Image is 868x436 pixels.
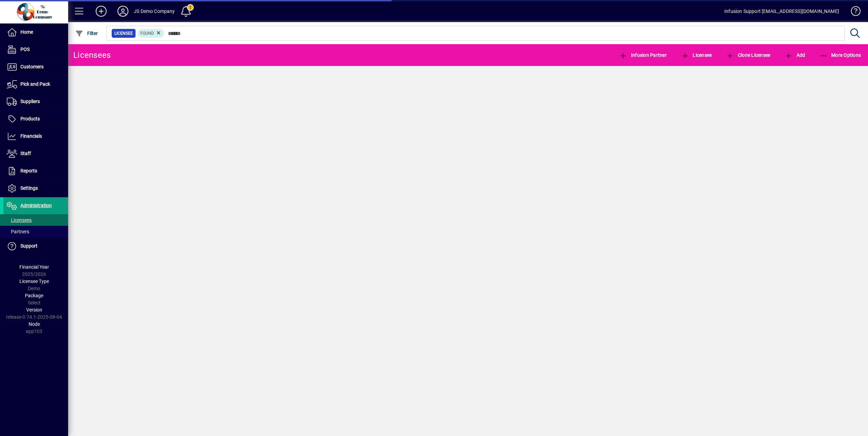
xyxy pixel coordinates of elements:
span: Licensees [7,217,32,223]
span: More Options [820,52,861,58]
span: Version [26,307,42,313]
span: Found [140,31,154,36]
button: Filter [74,27,100,39]
a: Reports [3,163,68,180]
div: Licensees [73,50,111,61]
a: Suppliers [3,93,68,110]
a: Home [3,24,68,41]
span: Licensee Type [19,279,49,284]
span: Suppliers [20,99,40,104]
span: Clone Licensee [726,52,770,58]
div: Infusion Support [EMAIL_ADDRESS][DOMAIN_NAME] [724,6,839,17]
button: Infusion Partner [617,49,668,61]
span: Customers [20,64,44,69]
a: Staff [3,145,68,162]
span: Filter [75,31,98,36]
span: Add [785,52,805,58]
mat-chip: Found Status: Found [138,29,164,38]
a: POS [3,41,68,58]
span: Home [20,29,33,35]
span: Reports [20,168,37,173]
a: Customers [3,58,68,76]
span: Licensee [681,52,712,58]
span: Partners [7,229,29,234]
span: Pick and Pack [20,81,50,87]
div: JS Demo Company [134,6,175,17]
a: Financials [3,128,68,145]
a: Products [3,111,68,128]
span: Package [25,293,43,298]
a: Partners [3,226,68,237]
span: Products [20,116,40,121]
span: Administration [20,203,52,208]
span: POS [20,47,30,52]
button: Profile [112,5,134,17]
a: Knowledge Base [846,1,859,23]
a: Settings [3,180,68,197]
a: Pick and Pack [3,76,68,93]
span: Staff [20,151,31,156]
span: Licensee [114,30,133,37]
button: More Options [818,49,863,61]
button: Add [783,49,807,61]
span: Infusion Partner [619,52,667,58]
span: Financials [20,133,42,139]
a: Licensees [3,214,68,226]
span: Node [29,321,40,327]
span: Settings [20,185,38,191]
span: Financial Year [19,264,49,270]
button: Clone Licensee [724,49,772,61]
span: Support [20,243,37,249]
button: Licensee [679,49,714,61]
a: Support [3,238,68,255]
button: Add [90,5,112,17]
